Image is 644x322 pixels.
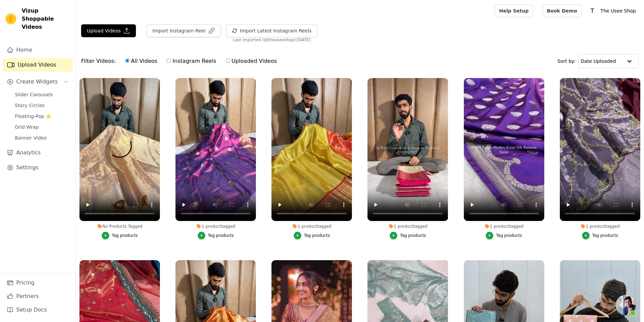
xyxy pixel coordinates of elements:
button: Import Instagram Reel [147,24,221,37]
button: Create Widgets [3,75,73,89]
input: Instagram Reels [167,58,171,63]
a: Upload Videos [3,58,73,72]
div: Open chat [616,295,636,315]
a: Floating-Pop ⭐ [11,112,73,121]
div: 1 product tagged [271,224,352,229]
div: Tag products [496,233,522,238]
span: Vizup Shoppable Videos [22,7,70,31]
label: All Videos [125,57,158,66]
a: Story Circles [11,101,73,110]
label: Uploaded Videos [225,57,277,66]
span: Create Widgets [16,78,58,86]
a: Pricing [3,276,73,290]
label: Instagram Reels [166,57,216,66]
button: Tag products [198,232,234,239]
a: Book Demo [543,4,581,17]
div: No Products Tagged [79,224,160,229]
span: Slider Carousels [15,91,53,98]
a: Home [3,43,73,57]
input: All Videos [125,58,129,63]
button: Tag products [390,232,426,239]
div: 1 product tagged [464,224,544,229]
a: Settings [3,161,73,174]
span: Story Circles [15,102,45,109]
div: Sort by: [557,54,639,68]
div: Tag products [304,233,330,238]
a: Banner Video [11,133,73,143]
button: Tag products [294,232,330,239]
div: Filter Videos: [81,53,281,69]
img: Vizup [5,14,16,24]
button: T The Usee Shop [587,5,639,17]
button: Tag products [486,232,522,239]
button: Tag products [582,232,618,239]
input: Uploaded Videos [226,58,230,63]
a: Analytics [3,146,73,159]
a: Partners [3,290,73,303]
span: Last imported (@ theuseeshop ): [DATE] [233,37,311,43]
button: Upload Videos [81,24,136,37]
p: The Usee Shop [598,5,639,17]
span: Floating-Pop ⭐ [15,113,51,120]
button: Tag products [102,232,138,239]
div: Tag products [112,233,138,238]
div: 1 product tagged [367,224,448,229]
div: 1 product tagged [175,224,256,229]
a: Setup Docs [3,303,73,317]
text: T [590,7,594,14]
button: Import Latest Instagram Reels [226,24,317,37]
div: 1 product tagged [560,224,640,229]
a: Slider Carousels [11,90,73,99]
div: Tag products [400,233,426,238]
span: Banner Video [15,134,47,141]
div: Tag products [592,233,618,238]
a: Help Setup [495,4,533,17]
a: Grid Wrap [11,122,73,132]
div: Tag products [208,233,234,238]
span: Grid Wrap [15,124,39,130]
